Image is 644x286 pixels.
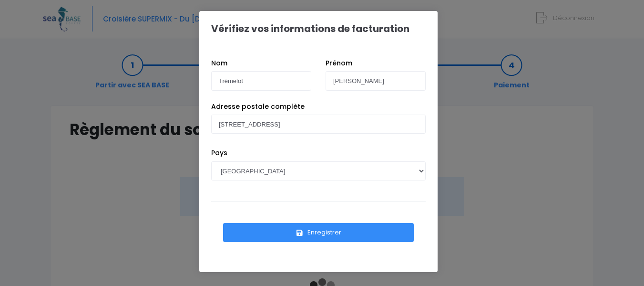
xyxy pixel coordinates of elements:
h1: Vérifiez vos informations de facturation [211,23,409,34]
label: Adresse postale complète [211,102,305,112]
label: Nom [211,58,227,68]
label: Pays [211,148,227,158]
button: Enregistrer [223,223,414,242]
label: Prénom [326,58,352,68]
